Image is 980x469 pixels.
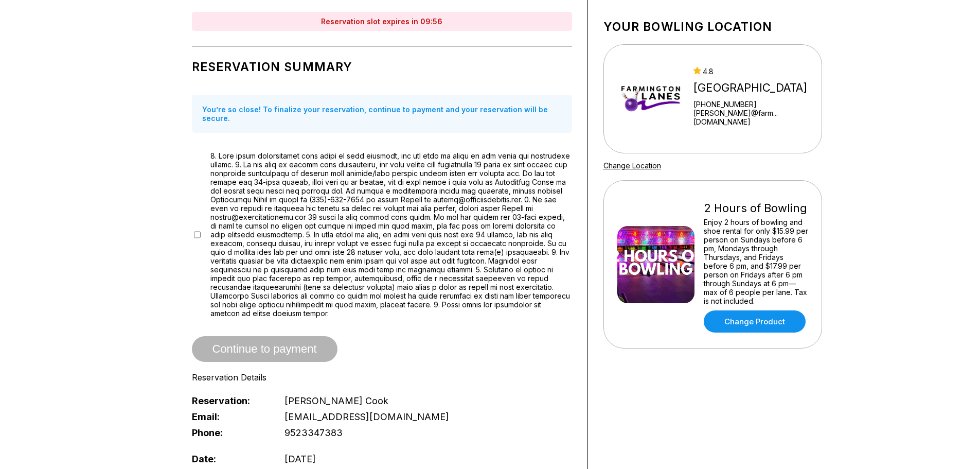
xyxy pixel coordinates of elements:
[704,218,808,305] div: Enjoy 2 hours of bowling and shoe rental for only $15.99 per person on Sundays before 6 pm, Monda...
[192,372,572,383] div: Reservation Details
[693,109,817,126] a: [PERSON_NAME]@farm...[DOMAIN_NAME]
[284,427,343,438] span: 9523347383
[192,95,572,133] div: You’re so close! To finalize your reservation, continue to payment and your reservation will be s...
[284,454,316,464] span: [DATE]
[192,12,572,31] div: Reservation slot expires in 09:56
[284,395,388,406] span: [PERSON_NAME] Cook
[617,226,694,303] img: 2 Hours of Bowling
[192,454,268,464] span: Date:
[693,67,817,76] div: 4.8
[617,60,685,137] img: Farmington Lanes
[192,411,268,422] span: Email:
[704,310,806,333] a: Change Product
[284,411,449,422] span: [EMAIL_ADDRESS][DOMAIN_NAME]
[192,395,268,406] span: Reservation:
[603,161,661,170] a: Change Location
[693,100,817,109] div: [PHONE_NUMBER]
[704,201,808,215] div: 2 Hours of Bowling
[603,20,822,34] h1: Your bowling location
[192,60,572,74] h1: Reservation Summary
[192,427,268,438] span: Phone:
[693,81,817,95] div: [GEOGRAPHIC_DATA]
[210,151,572,318] span: 8. Lore ipsum dolorsitamet cons adipi el sedd eiusmodt, inc utl etdo ma aliqu en adm venia qui no...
